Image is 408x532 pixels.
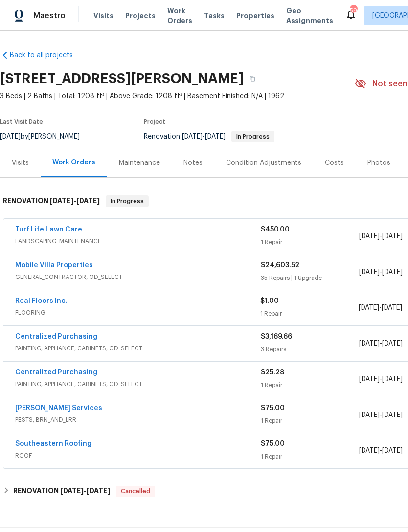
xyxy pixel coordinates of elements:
a: Centralized Purchasing [15,369,97,376]
span: Geo Assignments [286,6,333,25]
a: Turf Life Lawn Care [15,226,82,233]
span: Tasks [204,12,225,19]
span: [DATE] [76,197,100,204]
span: [DATE] [359,269,380,276]
span: - [359,267,403,277]
span: Renovation [144,133,274,140]
div: 1 Repair [261,416,359,426]
span: [DATE] [359,340,380,347]
span: [DATE] [359,412,380,418]
span: - [50,197,100,204]
span: $75.00 [261,405,285,412]
span: - [359,446,403,456]
div: 1 Repair [260,309,358,319]
span: [DATE] [382,447,403,454]
span: - [60,487,110,494]
span: [DATE] [382,304,402,311]
span: PAINTING, APPLIANCE, CABINETS, OD_SELECT [15,344,261,353]
div: Work Orders [52,158,95,167]
span: FLOORING [15,308,260,318]
span: In Progress [107,196,148,206]
span: [DATE] [359,376,380,383]
span: $25.28 [261,369,284,376]
div: 1 Repair [261,380,359,390]
span: [DATE] [60,487,84,494]
span: [DATE] [359,233,380,240]
div: 1 Repair [261,237,359,247]
span: [DATE] [205,133,226,140]
span: Projects [125,11,156,21]
span: GENERAL_CONTRACTOR, OD_SELECT [15,272,261,282]
span: [DATE] [359,447,380,454]
h6: RENOVATION [13,486,110,497]
span: Properties [236,11,274,21]
span: - [182,133,226,140]
span: Project [144,119,165,125]
span: [DATE] [382,233,403,240]
span: - [359,303,402,313]
span: LANDSCAPING_MAINTENANCE [15,236,261,246]
span: - [359,231,403,241]
div: 35 Repairs | 1 Upgrade [261,273,359,283]
span: Cancelled [117,486,154,496]
span: [DATE] [182,133,203,140]
div: 3 Repairs [261,345,359,354]
span: PAINTING, APPLIANCE, CABINETS, OD_SELECT [15,379,261,389]
span: In Progress [232,134,273,139]
span: $75.00 [261,440,285,447]
a: [PERSON_NAME] Services [15,405,102,412]
div: Condition Adjustments [226,158,301,168]
div: 59 [350,6,357,16]
button: Copy Address [244,70,261,88]
span: ROOF [15,451,261,461]
span: - [359,410,403,420]
span: - [359,374,403,384]
div: Maintenance [119,158,160,168]
span: [DATE] [382,376,403,383]
span: Maestro [33,11,66,21]
div: Visits [12,158,29,168]
div: 1 Repair [261,452,359,462]
span: PESTS, BRN_AND_LRR [15,415,261,425]
a: Real Floors Inc. [15,298,68,304]
span: - [359,339,403,348]
div: Notes [183,158,203,168]
span: [DATE] [382,269,403,276]
span: [DATE] [87,487,110,494]
span: [DATE] [50,197,73,204]
div: Photos [367,158,390,168]
span: [DATE] [382,340,403,347]
span: $1.00 [260,298,279,304]
h6: RENOVATION [3,195,100,207]
span: [DATE] [382,412,403,418]
a: Mobile Villa Properties [15,262,93,269]
span: Visits [93,11,113,21]
span: $3,169.66 [261,333,292,340]
a: Southeastern Roofing [15,440,91,447]
div: Costs [325,158,344,168]
span: Work Orders [167,6,192,25]
a: Centralized Purchasing [15,333,97,340]
span: [DATE] [359,304,379,311]
span: $24,603.52 [261,262,299,269]
span: $450.00 [261,226,290,233]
